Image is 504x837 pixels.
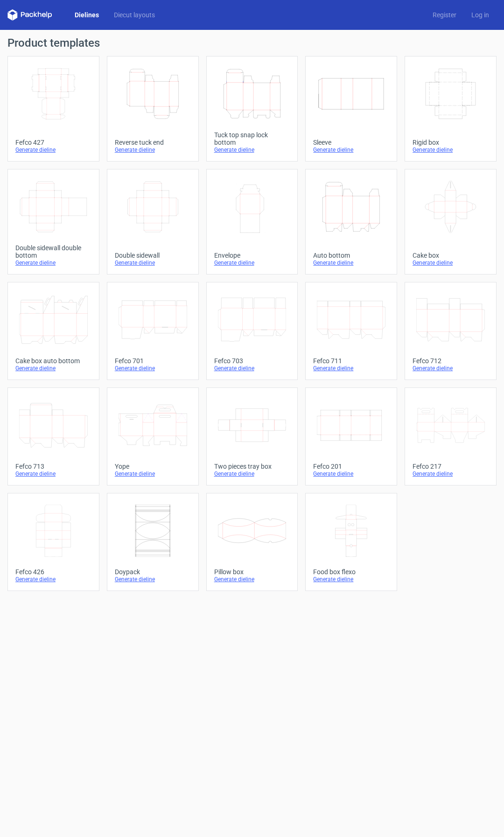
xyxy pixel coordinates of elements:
[305,169,397,274] a: Auto bottomGenerate dieline
[115,252,191,259] div: Double sidewall
[7,169,99,274] a: Double sidewall double bottomGenerate dieline
[313,146,389,154] div: Generate dieline
[313,470,389,478] div: Generate dieline
[15,139,91,146] div: Fefco 427
[214,252,290,259] div: Envelope
[313,259,389,267] div: Generate dieline
[305,387,397,485] a: Fefco 201Generate dieline
[413,146,489,154] div: Generate dieline
[7,37,497,49] h1: Product templates
[15,357,91,365] div: Cake box auto bottom
[214,470,290,478] div: Generate dieline
[214,568,290,576] div: Pillow box
[15,259,91,267] div: Generate dieline
[413,139,489,146] div: Rigid box
[413,463,489,470] div: Fefco 217
[107,282,199,380] a: Fefco 701Generate dieline
[413,252,489,259] div: Cake box
[413,259,489,267] div: Generate dieline
[115,463,191,470] div: Yope
[405,282,497,380] a: Fefco 712Generate dieline
[214,131,290,146] div: Tuck top snap lock bottom
[107,169,199,274] a: Double sidewallGenerate dieline
[115,146,191,154] div: Generate dieline
[7,282,99,380] a: Cake box auto bottomGenerate dieline
[313,357,389,365] div: Fefco 711
[115,357,191,365] div: Fefco 701
[115,365,191,372] div: Generate dieline
[405,387,497,485] a: Fefco 217Generate dieline
[413,365,489,372] div: Generate dieline
[206,169,298,274] a: EnvelopeGenerate dieline
[305,282,397,380] a: Fefco 711Generate dieline
[206,56,298,162] a: Tuck top snap lock bottomGenerate dieline
[313,463,389,470] div: Fefco 201
[107,56,199,162] a: Reverse tuck endGenerate dieline
[413,470,489,478] div: Generate dieline
[115,259,191,267] div: Generate dieline
[464,10,497,20] a: Log in
[15,568,91,576] div: Fefco 426
[425,10,464,20] a: Register
[313,576,389,583] div: Generate dieline
[106,10,162,20] a: Diecut layouts
[7,56,99,162] a: Fefco 427Generate dieline
[405,169,497,274] a: Cake boxGenerate dieline
[405,56,497,162] a: Rigid boxGenerate dieline
[214,146,290,154] div: Generate dieline
[115,568,191,576] div: Doypack
[313,568,389,576] div: Food box flexo
[214,576,290,583] div: Generate dieline
[305,493,397,591] a: Food box flexoGenerate dieline
[107,493,199,591] a: DoypackGenerate dieline
[313,139,389,146] div: Sleeve
[15,463,91,470] div: Fefco 713
[7,493,99,591] a: Fefco 426Generate dieline
[115,139,191,146] div: Reverse tuck end
[214,365,290,372] div: Generate dieline
[15,146,91,154] div: Generate dieline
[15,365,91,372] div: Generate dieline
[15,470,91,478] div: Generate dieline
[214,463,290,470] div: Two pieces tray box
[214,357,290,365] div: Fefco 703
[305,56,397,162] a: SleeveGenerate dieline
[107,387,199,485] a: YopeGenerate dieline
[206,387,298,485] a: Two pieces tray boxGenerate dieline
[313,365,389,372] div: Generate dieline
[15,244,91,259] div: Double sidewall double bottom
[115,576,191,583] div: Generate dieline
[214,259,290,267] div: Generate dieline
[206,493,298,591] a: Pillow boxGenerate dieline
[206,282,298,380] a: Fefco 703Generate dieline
[313,252,389,259] div: Auto bottom
[15,576,91,583] div: Generate dieline
[7,387,99,485] a: Fefco 713Generate dieline
[67,10,106,20] a: Dielines
[115,470,191,478] div: Generate dieline
[413,357,489,365] div: Fefco 712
